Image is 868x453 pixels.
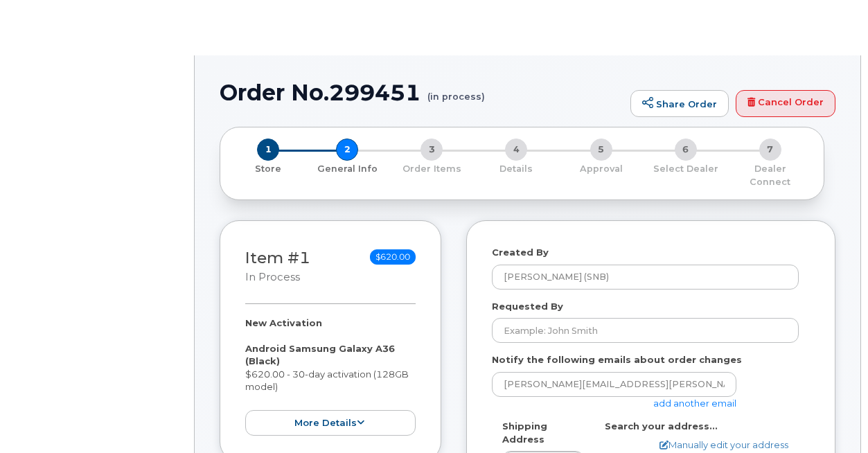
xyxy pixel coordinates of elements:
[427,80,485,102] small: (in process)
[492,318,799,343] input: Example: John Smith
[630,90,729,118] a: Share Order
[659,438,788,452] a: Manually edit your address
[245,317,322,328] strong: New Activation
[257,139,279,161] span: 1
[736,90,835,118] a: Cancel Order
[231,161,305,175] a: 1 Store
[245,271,300,283] small: in process
[245,343,395,367] strong: Android Samsung Galaxy A36 (Black)
[492,372,736,397] input: Example: john@appleseed.com
[220,80,623,105] h1: Order No.299451
[653,398,736,409] a: add another email
[245,410,416,436] button: more details
[237,163,299,175] p: Store
[492,353,742,366] label: Notify the following emails about order changes
[245,317,416,436] div: $620.00 - 30-day activation (128GB model)
[492,246,549,259] label: Created By
[370,249,416,265] span: $620.00
[605,420,718,433] label: Search your address...
[245,249,310,285] h3: Item #1
[502,420,584,445] label: Shipping Address
[492,300,563,313] label: Requested By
